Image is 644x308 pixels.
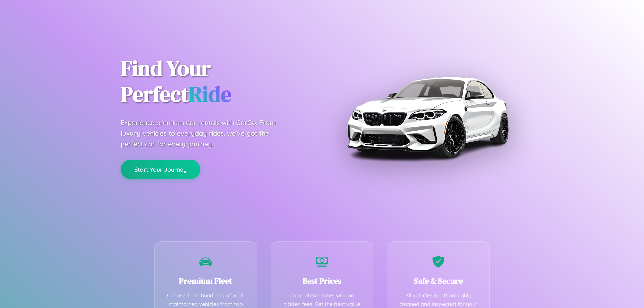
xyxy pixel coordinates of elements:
[344,34,512,201] img: Premium BMW car rental vehicle
[121,160,200,179] button: Start Your Journey
[397,275,479,286] h3: Safe & Secure
[121,117,288,149] p: Experience premium car rentals with CarGo. From luxury vehicles to everyday rides, we've got the ...
[189,79,231,109] span: Ride
[121,56,312,107] h1: Find Your Perfect
[281,275,363,286] h3: Best Prices
[165,275,247,286] h3: Premium Fleet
